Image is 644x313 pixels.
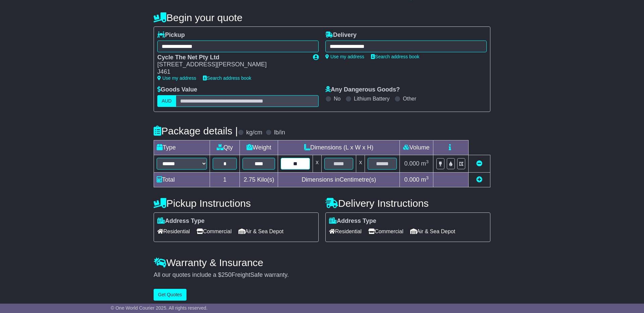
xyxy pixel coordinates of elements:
h4: Warranty & Insurance [154,257,490,268]
a: Search address book [371,54,419,59]
span: Air & Sea Depot [238,226,284,237]
label: AUD [157,95,176,107]
td: x [356,155,365,172]
td: Qty [210,140,240,155]
span: 0.000 [404,176,419,183]
span: Commercial [368,226,403,237]
span: 0.000 [404,160,419,167]
a: Use my address [325,54,364,59]
td: Total [154,172,210,187]
span: Commercial [197,226,231,237]
h4: Delivery Instructions [325,198,490,209]
label: Goods Value [157,86,197,93]
td: Dimensions in Centimetre(s) [278,172,400,187]
label: Any Dangerous Goods? [325,86,400,93]
td: Kilo(s) [240,172,278,187]
td: Weight [240,140,278,155]
label: Other [403,96,416,102]
span: m [421,160,429,167]
h4: Begin your quote [154,12,490,23]
span: Residential [329,226,362,237]
label: Delivery [325,32,357,39]
span: © One World Courier 2025. All rights reserved. [111,305,208,311]
a: Search address book [203,75,251,81]
label: Pickup [157,32,185,39]
span: Residential [157,226,190,237]
h4: Package details | [154,125,238,136]
td: Dimensions (L x W x H) [278,140,400,155]
label: No [334,96,340,102]
td: 1 [210,172,240,187]
label: Lithium Battery [354,96,390,102]
td: Type [154,140,210,155]
label: lb/in [274,129,285,136]
span: 250 [221,271,231,278]
span: Air & Sea Depot [410,226,455,237]
sup: 3 [426,159,429,164]
div: Cycle The Net Pty Ltd [157,54,306,61]
sup: 3 [426,175,429,180]
a: Remove this item [476,160,482,167]
h4: Pickup Instructions [154,198,319,209]
div: All our quotes include a $ FreightSafe warranty. [154,271,490,279]
td: Volume [399,140,433,155]
label: kg/cm [246,129,262,136]
a: Add new item [476,176,482,183]
td: x [313,155,321,172]
label: Address Type [329,217,376,225]
a: Use my address [157,75,196,81]
div: J461 [157,68,306,76]
label: Address Type [157,217,205,225]
button: Get Quotes [154,289,186,301]
div: [STREET_ADDRESS][PERSON_NAME] [157,61,306,68]
span: m [421,176,429,183]
span: 2.75 [244,176,255,183]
